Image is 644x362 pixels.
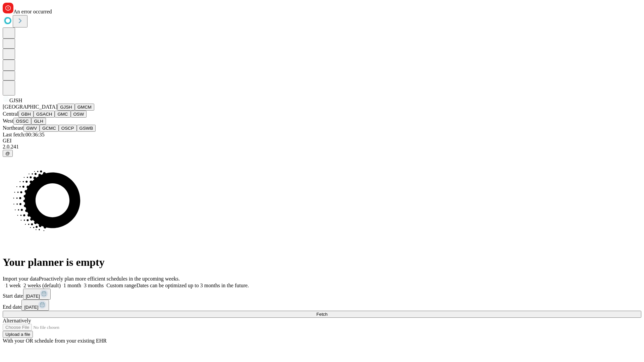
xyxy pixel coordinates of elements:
span: Fetch [316,312,327,317]
button: GSACH [34,111,55,118]
button: GMCM [75,104,94,111]
button: @ [3,150,13,157]
span: Proactively plan more efficient schedules in the upcoming weeks. [39,276,180,282]
span: Dates can be optimized up to 3 months in the future. [137,283,249,288]
span: [DATE] [24,305,38,310]
span: With your OR schedule from your existing EHR [3,338,107,344]
span: Central [3,111,18,117]
div: GEI [3,138,641,144]
span: 1 week [5,283,21,288]
span: 1 month [63,283,81,288]
span: West [3,118,13,124]
button: GMC [55,111,70,118]
span: GJSH [9,98,22,103]
span: Import your data [3,276,39,282]
span: Last fetch: 00:36:35 [3,132,45,137]
button: GCMC [40,125,59,132]
button: GLH [31,118,46,125]
span: Alternatively [3,318,31,323]
span: 3 months [84,283,104,288]
span: @ [5,151,10,156]
button: OSSC [13,118,32,125]
button: GBH [18,111,34,118]
span: Northeast [3,125,23,131]
div: Start date [3,289,641,300]
button: OSCP [59,125,77,132]
div: End date [3,300,641,311]
button: [DATE] [23,289,51,300]
button: GWV [23,125,40,132]
button: GSWB [77,125,96,132]
button: Upload a file [3,331,33,338]
span: [DATE] [26,294,40,299]
button: Fetch [3,311,641,318]
button: GJSH [57,104,75,111]
span: Custom range [106,283,136,288]
span: [GEOGRAPHIC_DATA] [3,104,57,110]
span: An error occurred [13,9,52,14]
span: 2 weeks (default) [23,283,61,288]
h1: Your planner is empty [3,256,641,268]
div: 2.0.241 [3,144,641,150]
button: OSW [71,111,87,118]
button: [DATE] [21,300,49,311]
